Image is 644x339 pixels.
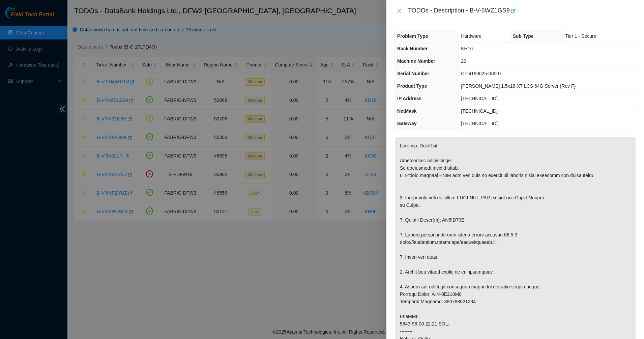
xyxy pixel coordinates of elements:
[513,33,534,39] span: Sub Type
[397,58,435,64] span: Machine Number
[397,71,429,76] span: Serial Number
[397,121,417,126] span: Gateway
[397,8,402,13] span: close
[461,58,466,64] span: 29
[461,83,576,89] span: [PERSON_NAME] 1.5x18-X7 LCS 64G Server {Rev F}
[397,108,417,114] span: NetMask
[461,108,498,114] span: [TECHNICAL_ID]
[461,33,481,39] span: Hardware
[408,5,636,16] div: TODOs - Description - B-V-5WZ1GS9
[461,121,498,126] span: [TECHNICAL_ID]
[397,46,428,51] span: Rack Number
[565,33,596,39] span: Tier 1 - Secure
[397,33,428,39] span: Problem Type
[397,96,421,101] span: IP Address
[461,46,473,51] span: KH16
[461,96,498,101] span: [TECHNICAL_ID]
[461,71,502,76] span: CT-4190625-00007
[394,8,404,14] button: Close
[397,83,427,89] span: Product Type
